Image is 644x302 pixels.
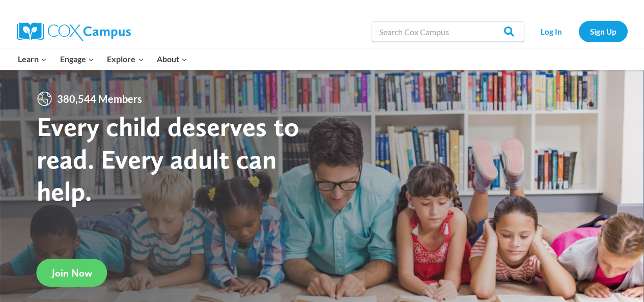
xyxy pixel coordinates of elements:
[12,48,194,70] nav: Primary Navigation
[60,52,94,66] span: Engage
[157,52,187,66] span: About
[579,21,628,42] a: Sign Up
[372,21,524,42] input: Search Cox Campus
[52,267,92,279] span: Join Now
[529,21,574,42] a: Log In
[17,22,131,41] img: Cox Campus
[107,52,144,66] span: Explore
[37,259,107,287] a: Join Now
[53,91,146,107] span: 380,544 Members
[37,110,299,207] strong: Every child deserves to read. Every adult can help.
[529,21,628,42] nav: Secondary Navigation
[18,52,47,66] span: Learn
